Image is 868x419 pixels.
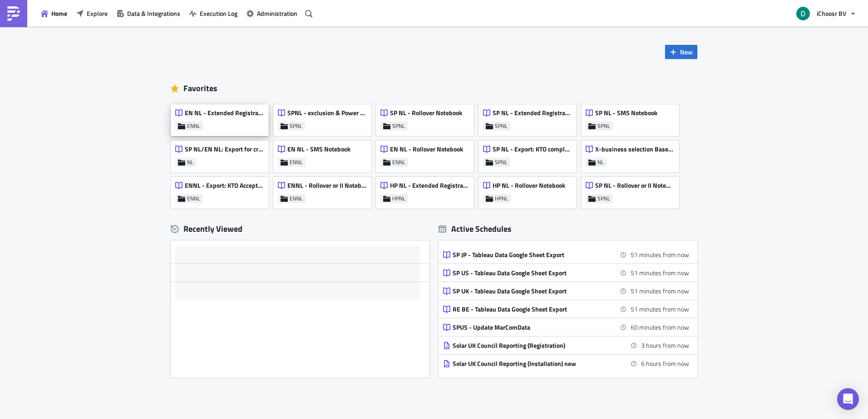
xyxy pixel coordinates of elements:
[641,359,689,368] time: 2025-08-18 15:00
[200,9,237,18] span: Execution Log
[185,6,242,20] button: Execution Log
[631,250,689,259] time: 2025-08-18 10:00
[665,45,697,59] button: New
[443,264,689,282] a: SP US - Tableau Data Google Sheet Export51 minutes from now
[443,336,689,354] a: Solar UK Council Reporting (Registration)3 hours from now
[453,360,612,368] div: Solar UK Council Reporting (Installation) new
[287,109,366,117] span: SPNL - exclusion & Power back to grid list
[376,136,478,172] a: EN NL - Rollover NotebookENNL
[242,6,302,20] button: Administration
[631,268,689,278] time: 2025-08-18 10:00
[392,122,405,130] span: SPNL
[495,122,508,130] span: SPNL
[185,145,264,153] span: SP NL/EN NL: Export for cross check with CRM VEH
[837,388,859,410] div: Open Intercom Messenger
[597,122,610,130] span: SPNL
[185,109,264,117] span: EN NL - Extended Registrations export
[443,246,689,263] a: SP JP - Tableau Data Google Sheet Export51 minutes from now
[443,318,689,336] a: SPUS - Update MarComData60 minutes from now
[641,341,689,350] time: 2025-08-18 12:00
[171,100,273,136] a: EN NL - Extended Registrations exportENNL
[87,9,108,18] span: Explore
[287,145,350,153] span: EN NL - SMS Notebook
[595,181,674,190] span: SP NL - Rollover or II Notebook
[392,195,405,202] span: HPNL
[478,136,581,172] a: SP NL - Export: KTO completed/declined #4000 for VEHSPNL
[581,172,684,209] a: SP NL - Rollover or II NotebookSPNL
[453,341,612,350] div: Solar UK Council Reporting (Registration)
[443,300,689,318] a: RE BE - Tableau Data Google Sheet Export51 minutes from now
[287,181,366,190] span: ENNL - Rollover or II Notebook
[680,47,693,57] span: New
[493,145,572,153] span: SP NL - Export: KTO completed/declined #4000 for VEH
[390,181,469,190] span: HP NL - Extended Registrations export
[36,6,72,20] button: Home
[376,172,478,209] a: HP NL - Extended Registrations exportHPNL
[257,9,297,18] span: Administration
[595,145,674,153] span: X-business selection Base from ENNL
[187,159,193,166] span: NL
[290,122,302,130] span: SPNL
[443,355,689,372] a: Solar UK Council Reporting (Installation) new6 hours from now
[273,100,376,136] a: SPNL - exclusion & Power back to grid listSPNL
[376,100,478,136] a: SP NL - Rollover NotebookSPNL
[273,136,376,172] a: EN NL - SMS NotebookENNL
[127,9,180,18] span: Data & Integrations
[493,109,572,117] span: SP NL - Extended Registrations export
[597,159,604,166] span: NL
[478,100,581,136] a: SP NL - Extended Registrations exportSPNL
[185,181,264,190] span: ENNL - Export: KTO Accepted #4000 for VEH
[390,109,462,117] span: SP NL - Rollover Notebook
[443,282,689,300] a: SP UK - Tableau Data Google Sheet Export51 minutes from now
[72,6,112,20] button: Explore
[290,195,303,202] span: ENNL
[392,159,405,166] span: ENNL
[171,82,697,95] div: Favorites
[453,251,612,259] div: SP JP - Tableau Data Google Sheet Export
[595,109,657,117] span: SP NL - SMS Notebook
[795,6,811,21] img: Avatar
[171,136,273,172] a: SP NL/EN NL: Export for cross check with CRM VEHNL
[495,195,508,202] span: HPNL
[112,6,185,20] button: Data & Integrations
[453,305,612,313] div: RE BE - Tableau Data Google Sheet Export
[478,172,581,209] a: HP NL - Rollover NotebookHPNL
[187,195,200,202] span: ENNL
[187,122,200,130] span: ENNL
[290,159,303,166] span: ENNL
[493,181,565,190] span: HP NL - Rollover Notebook
[171,222,429,236] div: Recently Viewed
[390,145,463,153] span: EN NL - Rollover Notebook
[6,6,21,21] img: PushMetrics
[581,136,684,172] a: X-business selection Base from ENNLNL
[817,9,846,18] span: iChoosr BV
[631,322,689,332] time: 2025-08-18 10:09
[495,159,508,166] span: SPNL
[631,286,689,296] time: 2025-08-18 10:00
[171,172,273,209] a: ENNL - Export: KTO Accepted #4000 for VEHENNL
[791,4,861,24] button: iChoosr BV
[453,269,612,277] div: SP US - Tableau Data Google Sheet Export
[631,304,689,314] time: 2025-08-18 10:00
[597,195,610,202] span: SPNL
[453,323,612,331] div: SPUS - Update MarComData
[273,172,376,209] a: ENNL - Rollover or II NotebookENNL
[51,9,67,18] span: Home
[581,100,684,136] a: SP NL - SMS NotebookSPNL
[453,287,612,295] div: SP UK - Tableau Data Google Sheet Export
[439,224,512,234] div: Active Schedules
